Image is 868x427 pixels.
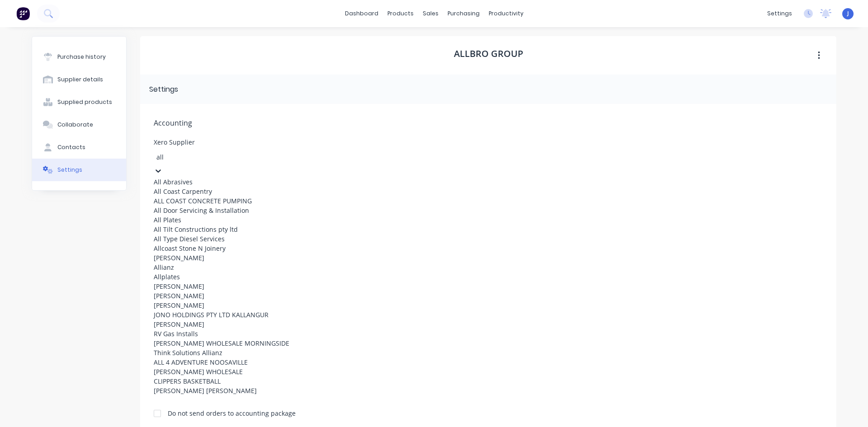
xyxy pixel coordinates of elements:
div: Settings [57,166,82,174]
button: Supplier details [32,68,126,91]
div: All Type Diesel Services [154,234,289,244]
div: [PERSON_NAME] [154,291,289,300]
div: [PERSON_NAME] [PERSON_NAME] [154,386,289,395]
div: Allplates [154,272,289,282]
div: Purchase history [57,53,106,61]
button: Contacts [32,136,126,159]
div: purchasing [443,7,484,20]
div: Think Solutions Allianz [154,348,289,357]
div: Contacts [57,143,85,151]
div: [PERSON_NAME] [154,253,289,263]
div: Do not send orders to accounting package [168,408,296,418]
div: productivity [484,7,528,20]
div: [PERSON_NAME] WHOLESALE MORNINGSIDE [154,338,289,348]
div: Supplied products [57,98,112,106]
button: Purchase history [32,46,126,68]
h1: Allbro Group [454,48,523,59]
div: sales [418,7,443,20]
div: Supplier details [57,75,103,84]
div: ALL 4 ADVENTURE NOOSAVILLE [154,357,289,367]
button: Supplied products [32,91,126,113]
a: dashboard [340,7,383,20]
div: Allcoast Stone N Joinery [154,244,289,253]
div: [PERSON_NAME] WHOLESALE [154,367,289,376]
div: [PERSON_NAME] [154,319,289,329]
div: Xero Supplier [154,139,289,145]
div: All Plates [154,215,289,225]
div: All Coast Carpentry [154,187,289,196]
div: Settings [149,84,178,95]
div: Collaborate [57,121,93,129]
div: products [383,7,418,20]
div: [PERSON_NAME] [154,300,289,310]
div: All Door Servicing & Installation [154,206,289,215]
span: J [847,9,849,18]
div: [PERSON_NAME] [154,282,289,291]
span: Accounting [154,117,823,128]
div: settings [763,7,797,20]
div: All Abrasives [154,177,289,187]
button: Settings [32,159,126,181]
div: ALL COAST CONCRETE PUMPING [154,196,289,206]
div: JONO HOLDINGS PTY LTD KALLANGUR [154,310,289,319]
button: Collaborate [32,113,126,136]
div: All Tilt Constructions pty ltd [154,225,289,234]
div: CLIPPERS BASKETBALL [154,376,289,386]
div: Allianz [154,263,289,272]
div: RV Gas Installs [154,329,289,338]
img: Factory [16,7,30,20]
